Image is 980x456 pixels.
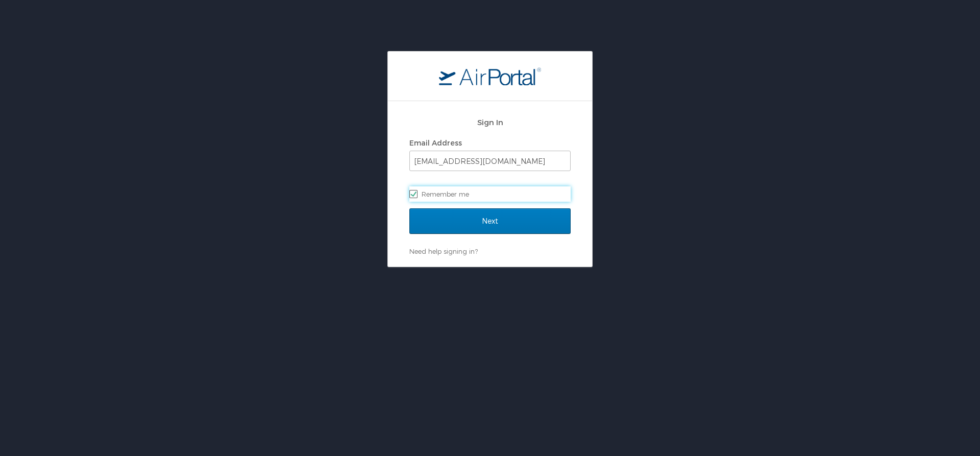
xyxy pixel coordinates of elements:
a: Need help signing in? [409,247,478,255]
input: Next [409,208,571,234]
img: logo [439,67,541,85]
label: Email Address [409,138,462,147]
h2: Sign In [409,116,571,128]
label: Remember me [409,186,571,202]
